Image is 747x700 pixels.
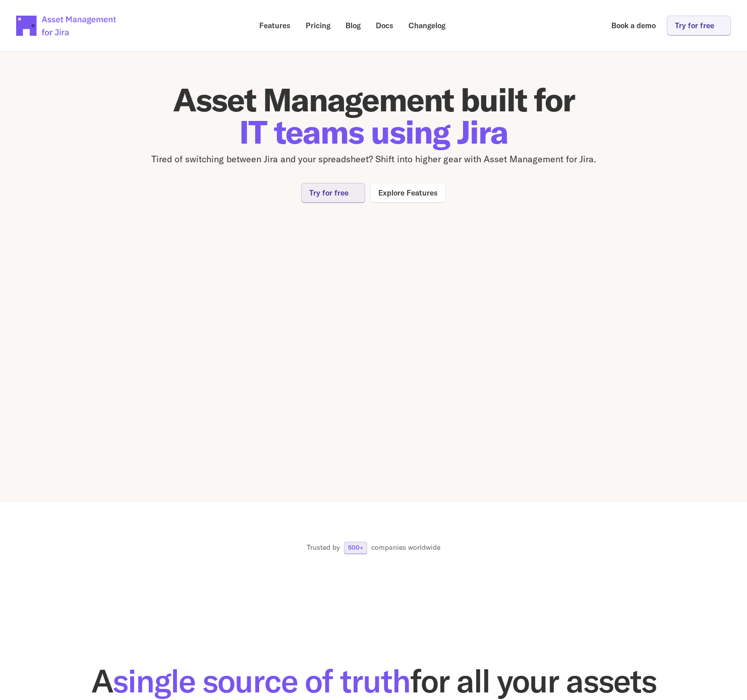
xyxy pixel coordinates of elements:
[299,16,337,35] a: Pricing
[252,16,298,35] a: Features
[301,183,365,203] a: Try for free
[371,543,440,553] p: companies worldwide
[675,22,714,29] p: Try for free
[71,84,676,148] h1: Asset Management built for
[604,16,663,35] a: Book a demo
[306,22,330,29] p: Pricing
[338,16,368,35] a: Blog
[378,189,438,197] p: Explore Features
[611,22,656,29] p: Book a demo
[370,183,446,203] a: Explore Features
[239,111,508,152] span: IT teams using Jira
[346,22,361,29] p: Blog
[307,543,340,553] p: Trusted by
[348,545,363,551] p: 500+
[259,22,291,29] p: Features
[376,22,393,29] p: Docs
[369,16,400,35] a: Docs
[667,16,731,35] a: Try for free
[409,22,445,29] p: Changelog
[32,665,715,697] h2: A for all your assets
[401,16,452,35] a: Changelog
[71,152,676,167] p: Tired of switching between Jira and your spreadsheet? Shift into higher gear with Asset Managemen...
[309,189,349,197] p: Try for free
